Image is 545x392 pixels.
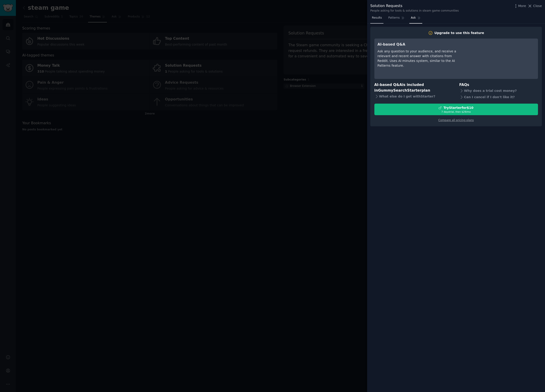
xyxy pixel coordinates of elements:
h3: AI-based Q&A is included in plan [374,82,453,93]
button: Close [528,4,542,8]
span: Ask [411,16,416,20]
div: People asking for tools & solutions in steam game communities [370,9,459,13]
div: Upgrade to use this feature [435,31,484,35]
h3: FAQs [459,82,538,88]
div: Try Starter for $10 [443,105,473,110]
div: What else do I get with Starter ? [374,93,453,100]
button: TryStarterfor$107 daystrial, then $29/mo [374,104,538,115]
a: Compare all pricing plans [438,119,474,122]
div: Why does a trial cost money? [459,88,538,94]
span: More [518,4,526,8]
a: Patterns [387,14,406,24]
span: GummySearch Starter [378,88,421,93]
a: Ask [409,14,422,24]
span: Close [533,4,542,8]
div: Can I cancel if I don't like it? [459,94,538,100]
div: Ask any question to your audience, and receive a relevant and recent answer with citations from R... [378,49,460,68]
div: Solution Requests [370,3,459,9]
a: Results [370,14,383,24]
div: 7 days trial, then $ 29 /mo [375,110,538,113]
span: Patterns [388,16,400,20]
button: More [513,4,526,8]
h3: AI-based Q&A [378,42,460,47]
span: Results [372,16,382,20]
